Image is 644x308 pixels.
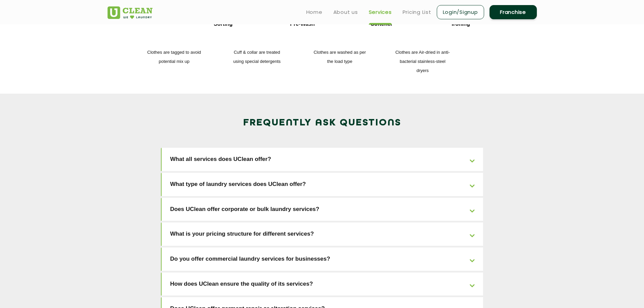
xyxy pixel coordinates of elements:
[333,8,358,16] a: About us
[162,273,483,296] a: How does UClean ensure the quality of its services?
[312,48,368,66] p: Clothes are washed as per the load type
[162,247,483,271] a: Do you offer commercial laundry services for businesses?
[162,148,483,171] a: What all services does UClean offer?
[108,6,152,19] img: UClean Laundry and Dry Cleaning
[162,222,483,246] a: What is your pricing structure for different services?
[229,48,285,66] p: Cuff & collar are treated using special detergents
[395,48,451,75] p: Clothes are Air-dried in anti-bacterial stainless-steel dryers
[403,8,431,16] a: Pricing List
[146,48,202,66] p: Clothes are tagged to avoid potential mix up
[490,5,537,19] a: Franchise
[162,173,483,196] a: What type of laundry services does UClean offer?
[108,117,537,128] h2: Frequently Ask Questions
[437,5,484,19] a: Login/Signup
[369,8,392,16] a: Services
[162,198,483,221] a: Does UClean offer corporate or bulk laundry services?
[306,8,323,16] a: Home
